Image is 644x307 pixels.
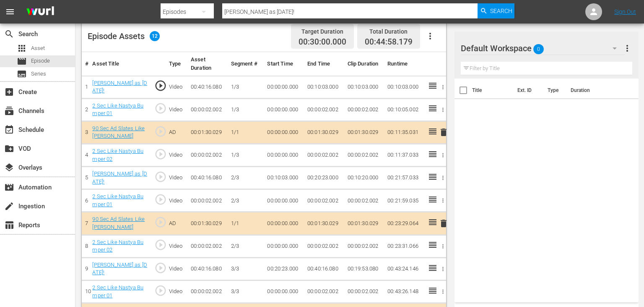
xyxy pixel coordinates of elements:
[439,127,449,137] span: delete
[304,280,344,303] td: 00:00:02.002
[82,76,89,98] td: 1
[264,212,304,235] td: 00:00:00.000
[154,262,167,274] span: play_circle_outline
[187,189,228,212] td: 00:00:02.002
[187,257,228,280] td: 00:40:16.080
[92,80,147,94] a: [PERSON_NAME] as [DATE]!
[228,257,264,280] td: 3/3
[166,167,187,189] td: Video
[344,144,384,167] td: 00:00:02.002
[344,212,384,235] td: 00:01:30.029
[88,31,160,41] div: Episode Assets
[384,52,424,76] th: Runtime
[543,79,566,102] th: Type
[154,125,167,138] span: play_circle_outline
[384,235,424,257] td: 00:23:31.066
[228,76,264,98] td: 1/3
[622,43,632,53] span: more_vert
[5,7,15,17] span: menu
[82,280,89,303] td: 10
[4,201,14,211] span: Ingestion
[82,189,89,212] td: 6
[17,43,27,53] span: Asset
[82,52,89,76] th: #
[344,121,384,144] td: 00:01:30.029
[304,189,344,212] td: 00:00:02.002
[304,167,344,189] td: 00:20:23.000
[304,144,344,167] td: 00:00:02.002
[304,52,344,76] th: End Time
[92,284,143,299] a: 2 Sec Like Nastya Bumper 01
[82,257,89,280] td: 9
[92,216,145,230] a: 90 Sec Ad Slates Like [PERSON_NAME]
[472,79,512,102] th: Title
[154,79,167,92] span: play_circle_outline
[478,3,514,18] button: Search
[344,167,384,189] td: 00:10:20.000
[89,52,151,76] th: Asset Title
[384,144,424,167] td: 00:11:37.033
[384,189,424,212] td: 00:21:59.035
[31,44,45,52] span: Asset
[344,280,384,303] td: 00:00:02.002
[344,98,384,121] td: 00:00:02.002
[228,144,264,167] td: 1/3
[187,280,228,303] td: 00:00:02.002
[150,31,160,41] span: 12
[439,126,449,139] button: delete
[20,2,60,22] img: ans4CAIJ8jUAAAAAAAAAAAAAAAAAAAAAAAAgQb4GAAAAAAAAAAAAAAAAAAAAAAAAJMjXAAAAAAAAAAAAAAAAAAAAAAAAgAT5G...
[228,280,264,303] td: 3/3
[4,220,14,230] span: Reports
[228,98,264,121] td: 1/3
[4,125,14,135] span: Schedule
[439,218,449,230] button: delete
[344,189,384,212] td: 00:00:02.002
[512,79,542,102] th: Ext. ID
[154,284,167,297] span: play_circle_outline
[166,98,187,121] td: Video
[92,171,147,185] a: [PERSON_NAME] as [DATE]!
[154,102,167,115] span: play_circle_outline
[187,76,228,98] td: 00:40:16.080
[228,235,264,257] td: 2/3
[17,69,27,79] span: Series
[187,235,228,257] td: 00:00:02.002
[439,218,449,228] span: delete
[384,121,424,144] td: 00:11:35.031
[614,8,636,15] a: Sign Out
[299,37,346,47] span: 00:30:00.000
[228,167,264,189] td: 2/3
[264,235,304,257] td: 00:00:00.000
[304,257,344,280] td: 00:40:16.080
[166,280,187,303] td: Video
[187,212,228,235] td: 00:01:30.029
[365,26,413,37] div: Total Duration
[31,57,50,65] span: Episode
[228,121,264,144] td: 1/1
[4,144,14,154] span: VOD
[264,52,304,76] th: Start Time
[264,167,304,189] td: 00:10:03.000
[461,37,625,60] div: Default Workspace
[187,98,228,121] td: 00:00:02.002
[82,98,89,121] td: 2
[365,37,413,47] span: 00:44:58.179
[166,257,187,280] td: Video
[344,76,384,98] td: 00:10:03.000
[82,167,89,189] td: 5
[92,262,147,276] a: [PERSON_NAME] as [DATE]!
[154,148,167,160] span: play_circle_outline
[384,76,424,98] td: 00:10:03.000
[384,257,424,280] td: 00:43:24.146
[166,52,187,76] th: Type
[622,38,632,58] button: more_vert
[384,212,424,235] td: 00:23:29.064
[17,56,27,66] span: Episode
[4,182,14,192] span: Automation
[264,144,304,167] td: 00:00:00.000
[344,235,384,257] td: 00:00:02.002
[4,106,14,116] span: Channels
[304,121,344,144] td: 00:01:30.029
[4,163,14,173] span: Overlays
[384,98,424,121] td: 00:10:05.002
